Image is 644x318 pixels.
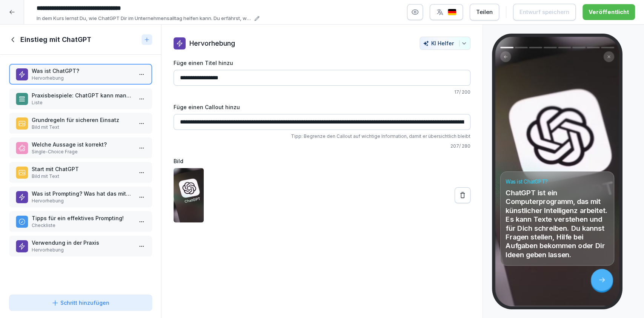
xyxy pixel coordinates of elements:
[32,165,132,173] p: Start mit ChatGPT
[51,299,109,307] div: Schritt hinzufügen
[32,222,132,229] p: Checkliste
[174,103,471,111] label: Füge einen Callout hinzu
[9,295,152,311] button: Schritt hinzufügen
[174,59,471,67] label: Füge einen Titel hinzu
[174,89,471,96] p: 17 / 200
[32,91,132,99] p: Praxisbeispiele: ChatGPT kann man in vielen Bereichen nutzen.
[506,178,609,185] h4: Was ist ChatGPT?
[174,157,471,165] label: Bild
[32,124,132,131] p: Bild mit Text
[37,15,252,22] p: In dem Kurs lernst Du, wie ChatGPT Dir im Unternehmensalltag helfen kann. Du erfährst, was ChatGP...
[423,40,467,46] div: KI Helfer
[9,64,152,85] div: Was ist ChatGPT?Hervorhebung
[32,140,132,148] p: Welche Aussage ist korrekt?
[32,75,132,82] p: Hervorhebung
[583,4,635,20] button: Veröffentlicht
[9,162,152,183] div: Start mit ChatGPTBild mit Text
[506,188,609,259] p: ChatGPT ist ein Computerprogramm, das mit künstlicher Intelligenz arbeitet. Es kann Texte versteh...
[174,133,471,140] p: Tipp: Begrenze den Callout auf wichtige Information, damit er übersichtlich bleibt
[32,116,132,124] p: Grundregeln für sicheren Einsatz
[9,113,152,134] div: Grundregeln für sicheren EinsatzBild mit Text
[9,236,152,256] div: Verwendung in der PraxisHervorhebung
[32,190,132,198] p: Was ist Prompting? Was hat das mit ChatGPT zu tun?
[9,211,152,232] div: Tipps für ein effektives Prompting!Checkliste
[9,187,152,207] div: Was ist Prompting? Was hat das mit ChatGPT zu tun?Hervorhebung
[189,38,235,48] p: Hervorhebung
[589,8,629,16] div: Veröffentlicht
[476,8,493,16] div: Teilen
[32,67,132,75] p: Was ist ChatGPT?
[9,137,152,158] div: Welche Aussage ist korrekt?Single-Choice Frage
[420,37,470,50] button: KI Helfer
[32,247,132,253] p: Hervorhebung
[447,9,456,16] img: de.svg
[20,35,91,44] h1: Einstieg mit ChatGPT
[32,198,132,204] p: Hervorhebung
[520,8,569,16] div: Entwurf speichern
[174,143,471,150] p: 207 / 280
[32,99,132,106] p: Liste
[9,88,152,109] div: Praxisbeispiele: ChatGPT kann man in vielen Bereichen nutzen.Liste
[174,168,204,222] img: sr5pm7mx8m37ee6m8w7fa8uw.png
[32,148,132,155] p: Single-Choice Frage
[470,4,499,20] button: Teilen
[32,214,132,222] p: Tipps für ein effektives Prompting!
[32,239,132,247] p: Verwendung in der Praxis
[32,173,132,180] p: Bild mit Text
[513,4,576,20] button: Entwurf speichern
